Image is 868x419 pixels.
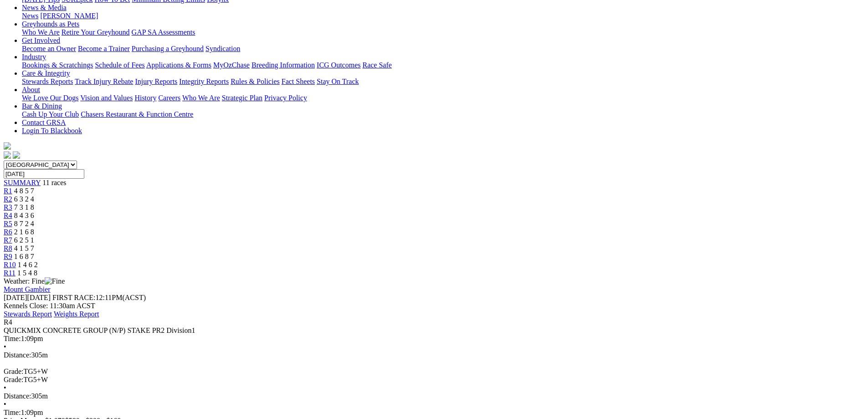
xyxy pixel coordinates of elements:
span: Distance: [4,392,31,400]
a: GAP SA Assessments [132,28,195,36]
a: Privacy Policy [264,94,307,102]
div: News & Media [22,12,864,20]
a: R3 [4,203,12,211]
a: Bar & Dining [22,102,62,110]
a: Care & Integrity [22,69,70,77]
a: R9 [4,253,12,260]
span: 12:11PM(ACST) [52,294,146,301]
a: Fact Sheets [282,78,315,85]
a: Chasers Restaurant & Function Centre [81,110,193,118]
a: Retire Your Greyhound [62,28,130,36]
div: Bar & Dining [22,110,864,119]
span: [DATE] [4,294,51,301]
a: History [134,94,156,102]
a: Strategic Plan [222,94,262,102]
img: logo-grsa-white.png [4,142,11,150]
img: twitter.svg [13,151,20,159]
a: Greyhounds as Pets [22,20,79,28]
span: 11 races [42,179,66,186]
a: R8 [4,244,12,252]
span: Time: [4,335,21,342]
div: QUICKMIX CONCRETE GROUP (N/P) STAKE PR2 Division1 [4,326,864,335]
a: SUMMARY [4,179,41,186]
a: Who We Are [182,94,220,102]
a: Bookings & Scratchings [22,61,93,69]
div: 1:09pm [4,409,864,417]
a: R11 [4,269,15,277]
a: Become an Owner [22,45,76,52]
a: ICG Outcomes [317,61,360,69]
span: • [4,384,6,392]
a: Login To Blackbook [22,127,82,134]
a: R4 [4,212,12,219]
a: R1 [4,187,12,195]
a: Industry [22,53,46,61]
a: Applications & Forms [146,61,211,69]
div: About [22,94,864,102]
span: 8 7 2 4 [14,220,34,228]
span: 4 1 5 7 [14,244,34,252]
a: News & Media [22,4,67,11]
a: R5 [4,220,12,228]
div: 305m [4,351,864,359]
span: 6 2 5 1 [14,236,34,244]
div: Get Involved [22,45,864,53]
span: Grade: [4,367,24,375]
a: R2 [4,195,12,203]
span: Grade: [4,376,24,383]
div: TG5+W [4,376,864,384]
div: 305m [4,392,864,400]
a: Cash Up Your Club [22,110,79,118]
a: Stay On Track [317,78,359,85]
a: Contact GRSA [22,119,66,126]
a: R7 [4,236,12,244]
div: Care & Integrity [22,78,864,86]
a: Become a Trainer [78,45,130,52]
a: Schedule of Fees [95,61,144,69]
img: Fine [45,277,65,285]
div: TG5+W [4,367,864,376]
div: 1:09pm [4,335,864,343]
div: Kennels Close: 11:30am ACST [4,302,864,310]
a: Get Involved [22,36,60,44]
span: 1 5 4 8 [17,269,37,277]
span: 8 4 3 6 [14,212,34,219]
a: Weights Report [54,310,99,318]
img: facebook.svg [4,151,11,159]
span: FIRST RACE: [52,294,95,301]
span: • [4,343,6,351]
a: About [22,86,40,93]
a: News [22,12,38,20]
a: Stewards Reports [22,78,73,85]
span: Time: [4,409,21,416]
span: 7 3 1 8 [14,203,34,211]
span: Weather: Fine [4,277,65,285]
span: Distance: [4,351,31,359]
a: Vision and Values [80,94,133,102]
a: Rules & Policies [231,78,280,85]
div: Industry [22,61,864,69]
a: Stewards Report [4,310,52,318]
a: R6 [4,228,12,236]
span: R4 [4,318,12,326]
a: R10 [4,261,16,269]
a: Injury Reports [135,78,177,85]
span: 1 6 8 7 [14,253,34,260]
input: Select date [4,169,84,179]
a: Who We Are [22,28,60,36]
span: • [4,400,6,408]
a: Careers [158,94,180,102]
span: 1 4 6 2 [18,261,38,269]
div: Greyhounds as Pets [22,28,864,36]
span: 2 1 6 8 [14,228,34,236]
